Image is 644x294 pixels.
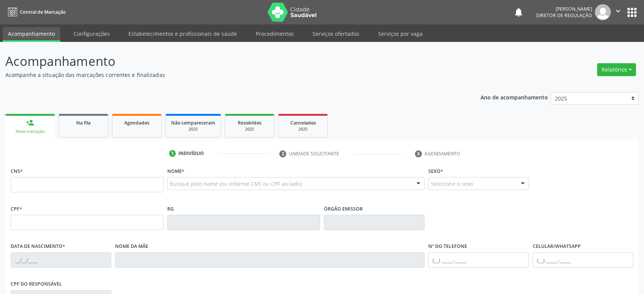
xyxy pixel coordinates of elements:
a: Acompanhamento [3,27,60,42]
span: Cancelados [290,120,316,126]
span: Agendados [124,120,149,126]
label: Nome [167,165,184,177]
label: Data de nascimento [11,241,65,252]
a: Serviços ofertados [307,27,365,40]
button:  [611,4,625,20]
label: Celular/WhatsApp [533,241,581,252]
input: __/__/____ [11,252,111,268]
label: CNS [11,165,23,177]
div: 2025 [171,126,215,132]
div: 2025 [284,126,322,132]
a: Estabelecimentos e profissionais de saúde [123,27,242,40]
label: Nome da mãe [115,241,148,252]
label: CPF do responsável [11,278,62,290]
a: Central de Marcação [5,6,66,18]
button: notifications [513,7,524,18]
a: Configurações [68,27,115,40]
label: Órgão emissor [324,203,363,215]
img: img [595,4,611,20]
span: Selecione o sexo [431,180,473,188]
i:  [614,7,622,15]
span: Diretor de regulação [536,12,592,19]
a: Procedimentos [250,27,299,40]
span: Central de Marcação [20,9,66,15]
label: Sexo [428,165,443,177]
div: Indivíduo [178,150,204,157]
span: Resolvidos [238,120,261,126]
div: [PERSON_NAME] [536,6,592,12]
span: Não compareceram [171,120,215,126]
div: 1 [169,150,176,157]
p: Acompanhe a situação das marcações correntes e finalizadas [5,71,449,79]
span: Na fila [76,120,91,126]
button: Relatórios [597,63,636,76]
div: person_add [26,118,34,127]
label: CPF [11,203,22,215]
p: Ano de acompanhamento [481,92,548,102]
button: apps [625,6,639,19]
a: Serviços por vaga [373,27,428,40]
p: Acompanhamento [5,52,449,71]
div: 2025 [231,126,269,132]
label: Nº do Telefone [428,241,467,252]
input: (__) _____-_____ [428,252,529,268]
div: Nova marcação [11,129,50,134]
label: RG [167,203,174,215]
span: Busque pelo nome (ou informe CNS ou CPF ao lado) [170,180,302,188]
input: (__) _____-_____ [533,252,633,268]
